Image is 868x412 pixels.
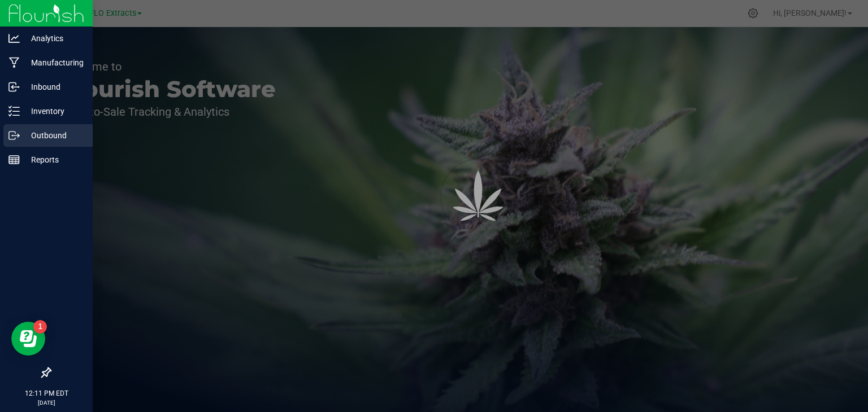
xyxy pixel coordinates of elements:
p: Inbound [20,80,88,94]
inline-svg: Inbound [8,81,20,93]
inline-svg: Inventory [8,106,20,117]
p: Reports [20,153,88,166]
p: Analytics [20,32,88,45]
iframe: Resource center unread badge [33,320,47,334]
p: Outbound [20,129,88,142]
inline-svg: Manufacturing [8,57,20,68]
p: 12:11 PM EDT [5,388,88,398]
inline-svg: Analytics [8,33,20,44]
inline-svg: Reports [8,154,20,165]
p: Manufacturing [20,56,88,69]
p: Inventory [20,104,88,118]
inline-svg: Outbound [8,130,20,141]
p: [DATE] [5,398,88,407]
iframe: Resource center [11,322,45,356]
